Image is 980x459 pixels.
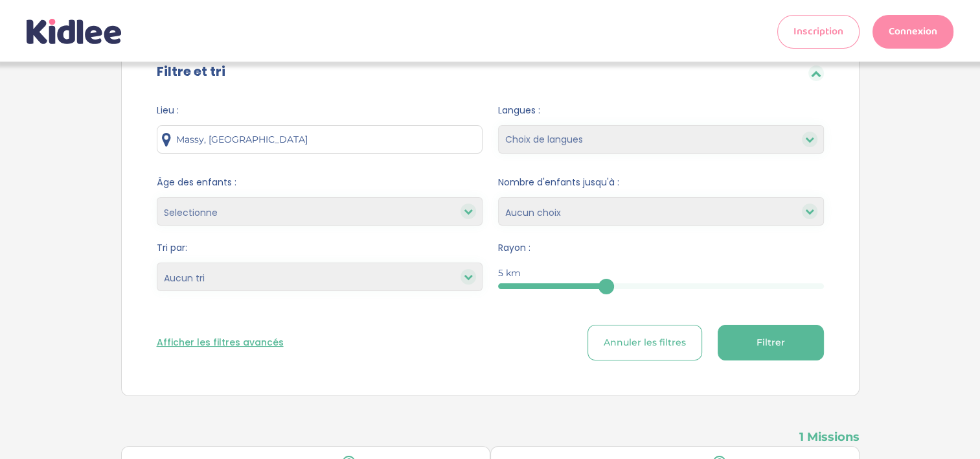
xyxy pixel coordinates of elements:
[757,336,785,349] span: Filtrer
[718,325,824,360] button: Filtrer
[157,62,225,81] label: Filtre et tri
[777,15,860,49] a: Inscription
[157,104,483,117] span: Lieu :
[799,416,860,446] span: 1 Missions
[157,125,483,154] input: Ville ou code postale
[157,241,483,255] span: Tri par:
[157,336,284,349] button: Afficher les filtres avancés
[498,266,521,280] span: 5 km
[587,325,702,360] button: Annuler les filtres
[498,176,824,189] span: Nombre d'enfants jusqu'à :
[872,15,953,49] a: Connexion
[498,241,824,255] span: Rayon :
[157,176,483,189] span: Âge des enfants :
[498,104,824,117] span: Langues :
[604,336,686,349] span: Annuler les filtres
